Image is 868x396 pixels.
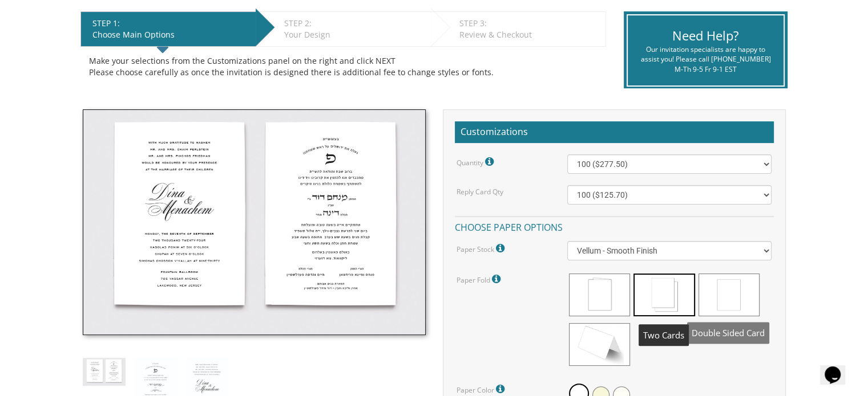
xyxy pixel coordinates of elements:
label: Quantity [457,154,496,169]
h2: Customizations [455,121,774,143]
img: style5_thumb.jpg [83,109,426,335]
div: Your Design [284,29,425,40]
div: Choose Main Options [92,29,250,40]
div: STEP 1: [92,18,250,29]
div: Need Help? [636,27,775,44]
iframe: chat widget [820,350,857,385]
div: Our invitation specialists are happy to assist you! Please call [PHONE_NUMBER] M-Th 9-5 Fr 9-1 EST [636,44,775,74]
div: STEP 3: [459,18,600,29]
img: style5_thumb.jpg [83,358,126,386]
h4: Choose paper options [455,216,774,236]
div: Review & Checkout [459,29,600,40]
div: STEP 2: [284,18,425,29]
div: Make your selections from the Customizations panel on the right and click NEXT Please choose care... [89,55,597,78]
label: Paper Stock [457,241,507,256]
label: Paper Fold [457,272,503,287]
label: Reply Card Qty [457,187,503,197]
